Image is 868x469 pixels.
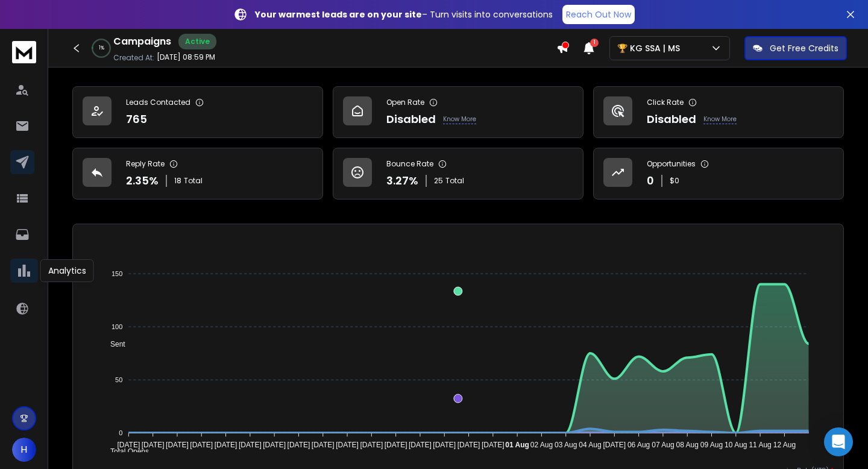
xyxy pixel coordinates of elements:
[386,111,436,128] p: Disabled
[652,441,674,449] tspan: 07 Aug
[142,441,165,449] tspan: [DATE]
[647,159,696,169] p: Opportunities
[166,441,189,449] tspan: [DATE]
[239,441,262,449] tspan: [DATE]
[725,441,747,449] tspan: 10 Aug
[555,441,577,449] tspan: 03 Aug
[288,441,310,449] tspan: [DATE]
[12,438,36,462] button: H
[590,39,599,47] span: 1
[12,41,36,63] img: logo
[773,441,796,449] tspan: 12 Aug
[215,441,237,449] tspan: [DATE]
[101,447,149,456] span: Total Opens
[386,159,433,169] p: Bounce Rate
[744,36,847,60] button: Get Free Credits
[360,441,383,449] tspan: [DATE]
[627,441,650,449] tspan: 06 Aug
[72,148,323,200] a: Reply Rate2.35%18Total
[126,172,159,189] p: 2.35 %
[178,34,216,49] div: Active
[126,159,165,169] p: Reply Rate
[703,115,737,124] p: Know More
[40,259,94,282] div: Analytics
[647,98,684,107] p: Click Rate
[593,86,844,138] a: Click RateDisabledKnow More
[119,429,122,436] tspan: 0
[647,111,696,128] p: Disabled
[118,441,140,449] tspan: [DATE]
[113,34,171,49] h1: Campaigns
[333,86,583,138] a: Open RateDisabledKnow More
[72,86,323,138] a: Leads Contacted765
[482,441,505,449] tspan: [DATE]
[112,270,122,277] tspan: 150
[676,441,699,449] tspan: 08 Aug
[190,441,213,449] tspan: [DATE]
[333,148,583,200] a: Bounce Rate3.27%25Total
[670,176,679,186] p: $ 0
[336,441,359,449] tspan: [DATE]
[434,176,443,186] span: 25
[566,8,631,20] p: Reach Out Now
[647,172,654,189] p: 0
[700,441,723,449] tspan: 09 Aug
[530,441,553,449] tspan: 02 Aug
[174,176,181,186] span: 18
[157,52,215,62] p: [DATE] 08:59 PM
[112,323,122,330] tspan: 100
[593,148,844,200] a: Opportunities0$0
[101,340,125,348] span: Sent
[506,441,530,449] tspan: 01 Aug
[617,42,685,54] p: 🏆 KG SSA | MS
[770,42,838,54] p: Get Free Credits
[126,98,190,107] p: Leads Contacted
[115,376,122,383] tspan: 50
[113,53,154,63] p: Created At:
[749,441,772,449] tspan: 11 Aug
[255,8,553,20] p: – Turn visits into conversations
[99,45,104,52] p: 1 %
[562,5,635,24] a: Reach Out Now
[312,441,335,449] tspan: [DATE]
[458,441,480,449] tspan: [DATE]
[386,172,418,189] p: 3.27 %
[126,111,147,128] p: 765
[445,176,464,186] span: Total
[386,98,424,107] p: Open Rate
[603,441,626,449] tspan: [DATE]
[579,441,601,449] tspan: 04 Aug
[255,8,422,20] strong: Your warmest leads are on your site
[433,441,456,449] tspan: [DATE]
[443,115,476,124] p: Know More
[385,441,407,449] tspan: [DATE]
[263,441,286,449] tspan: [DATE]
[824,427,853,456] div: Open Intercom Messenger
[184,176,203,186] span: Total
[409,441,432,449] tspan: [DATE]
